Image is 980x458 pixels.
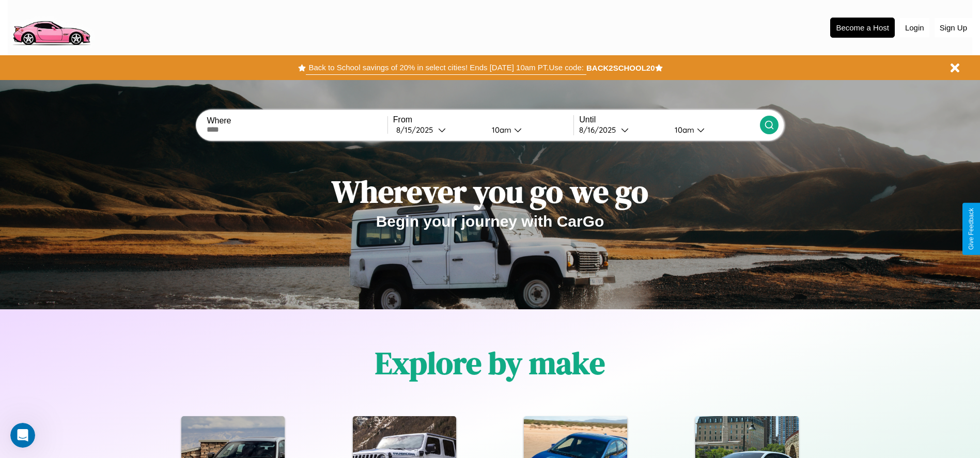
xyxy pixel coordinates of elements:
[393,124,484,135] button: 8/15/2025
[830,18,895,38] button: Become a Host
[935,18,972,37] button: Sign Up
[670,125,697,135] div: 10am
[900,18,929,37] button: Login
[484,124,574,135] button: 10am
[968,208,975,250] div: Give Feedback
[579,125,621,135] div: 8 / 16 / 2025
[375,342,605,384] h1: Explore by make
[579,115,759,124] label: Until
[487,125,514,135] div: 10am
[393,115,573,124] label: From
[306,60,586,75] button: Back to School savings of 20% in select cities! Ends [DATE] 10am PT.Use code:
[586,64,655,72] b: BACK2SCHOOL20
[396,125,438,135] div: 8 / 15 / 2025
[10,423,35,448] iframe: Intercom live chat
[207,116,387,125] label: Where
[8,5,95,48] img: logo
[666,124,760,135] button: 10am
